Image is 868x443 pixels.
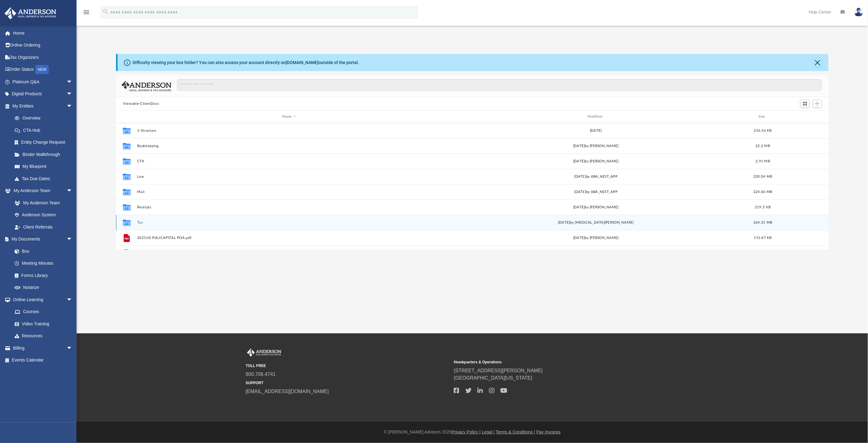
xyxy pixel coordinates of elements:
[137,175,441,179] button: Law
[66,293,79,306] span: arrow_drop_down
[137,221,441,225] button: Tax
[444,114,748,119] div: Modified
[9,209,79,221] a: Anderson System
[123,101,159,107] button: Viewable-ClientDocs
[4,100,82,112] a: My Entitiesarrow_drop_down
[454,368,543,373] a: [STREET_ADDRESS][PERSON_NAME]
[66,233,79,246] span: arrow_drop_down
[558,221,570,224] span: [DATE]
[246,349,283,357] img: Anderson Advisors Platinum Portal
[66,342,79,354] span: arrow_drop_down
[536,430,561,434] a: Pay Invoices
[66,100,79,112] span: arrow_drop_down
[4,63,82,76] a: Order StatusNEW
[753,175,772,178] span: 230.04 MB
[454,375,532,381] a: [GEOGRAPHIC_DATA][US_STATE]
[137,205,441,209] button: Receipts
[754,129,772,132] span: 256.36 KB
[454,359,658,365] small: Headquarters & Operations
[3,7,58,19] img: Anderson Advisors Platinum Portal
[4,27,82,39] a: Home
[496,430,535,434] a: Terms & Conditions |
[9,269,76,282] a: Forms Library
[4,185,79,197] a: My Anderson Teamarrow_drop_down
[4,51,82,63] a: Tax Organizers
[246,389,329,394] a: [EMAIL_ADDRESS][DOMAIN_NAME]
[800,100,810,108] button: Switch to Grid View
[286,60,318,65] a: [DOMAIN_NAME]
[9,221,79,233] a: Client Referrals
[77,429,868,435] div: © [PERSON_NAME] Advisors 2025
[444,220,748,225] div: by [MEDICAL_DATA][PERSON_NAME]
[177,79,822,91] input: Search files and folders
[9,136,82,149] a: Entity Change Request
[854,8,863,17] img: User Pic
[9,330,79,342] a: Resources
[83,9,90,16] i: menu
[4,342,82,354] a: Billingarrow_drop_down
[246,380,450,386] small: SUPPORT
[116,123,829,250] div: grid
[444,159,748,164] div: [DATE] by [PERSON_NAME]
[4,39,82,51] a: Online Ordering
[119,114,134,119] div: id
[444,143,748,149] div: [DATE] by [PERSON_NAME]
[444,205,748,210] div: [DATE] by [PERSON_NAME]
[137,129,441,133] button: 1-Structure
[9,245,76,257] a: Box
[756,160,770,163] span: 2.91 MB
[137,114,441,119] div: Name
[9,197,76,209] a: My Anderson Team
[137,144,441,148] button: Bookkeeping
[66,76,79,88] span: arrow_drop_down
[9,282,79,294] a: Notarize
[452,430,481,434] a: Privacy Policy |
[9,172,82,185] a: Tax Due Dates
[444,174,748,180] div: [DATE] by ABA_NEST_APP
[83,12,90,16] a: menu
[9,306,79,318] a: Courses
[753,221,772,224] span: 364.31 MB
[4,233,79,245] a: My Documentsarrow_drop_down
[9,124,82,136] a: CTA Hub
[4,354,82,366] a: Events Calendar
[9,112,82,124] a: Overview
[9,161,79,173] a: My Blueprint
[102,8,109,15] i: search
[4,88,82,100] a: Digital Productsarrow_drop_down
[35,65,49,74] div: NEW
[444,235,748,241] div: [DATE] by [PERSON_NAME]
[133,59,359,66] div: Difficulty viewing your box folder? You can also access your account directly on outside of the p...
[9,148,82,161] a: Binder Walkthrough
[751,114,775,119] div: Size
[755,206,771,209] span: 219.3 KB
[813,100,822,108] button: Add
[814,58,822,67] button: Close
[754,236,772,240] span: 151.87 KB
[137,236,441,240] button: 2021US PJ&JCAPITAL POA.pdf
[137,159,441,163] button: CTA
[756,144,770,148] span: 22.2 MB
[753,190,772,194] span: 224.06 MB
[4,76,82,88] a: Platinum Q&Aarrow_drop_down
[137,190,441,194] button: Mail
[482,430,495,434] a: Legal |
[778,114,821,119] div: id
[66,88,79,100] span: arrow_drop_down
[9,318,76,330] a: Video Training
[246,363,450,369] small: TOLL FREE
[9,257,79,270] a: Meeting Minutes
[66,185,79,197] span: arrow_drop_down
[4,293,79,306] a: Online Learningarrow_drop_down
[444,128,748,134] div: [DATE]
[246,372,276,377] a: 800.706.4741
[444,189,748,195] div: [DATE] by ABA_NEST_APP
